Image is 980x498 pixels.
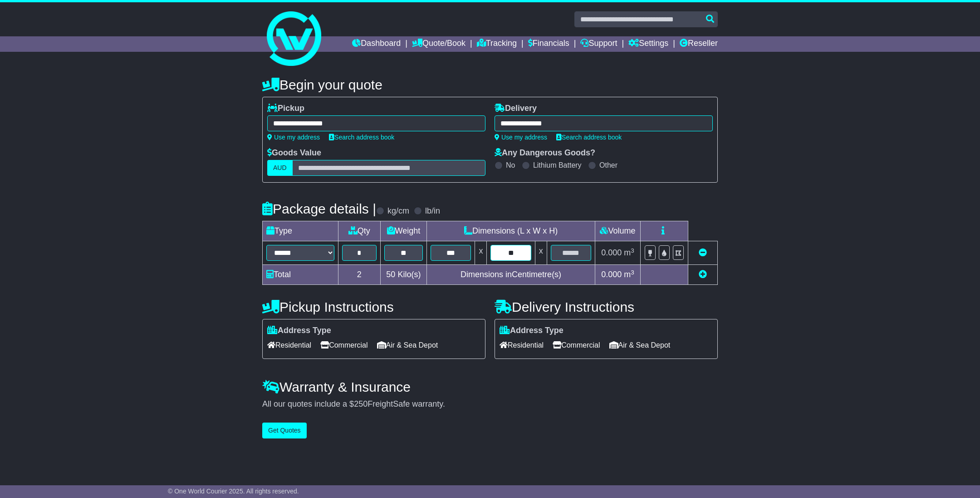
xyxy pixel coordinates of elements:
[528,36,569,52] a: Financials
[338,221,381,241] td: Qty
[267,134,320,141] a: Use my address
[500,338,544,352] span: Residential
[338,265,381,285] td: 2
[595,221,640,241] td: Volume
[628,36,668,52] a: Settings
[262,201,376,216] h4: Package details |
[475,241,487,265] td: x
[631,247,634,254] sup: 3
[580,36,617,52] a: Support
[495,148,595,158] label: Any Dangerous Goods?
[352,36,401,52] a: Dashboard
[425,206,440,216] label: lb/in
[699,270,707,279] a: Add new item
[535,241,547,265] td: x
[263,265,338,285] td: Total
[624,270,634,279] span: m
[477,36,517,52] a: Tracking
[412,36,465,52] a: Quote/Book
[377,338,438,352] span: Air & Sea Depot
[427,265,595,285] td: Dimensions in Centimetre(s)
[320,338,367,352] span: Commercial
[386,270,395,279] span: 50
[262,399,718,409] div: All our quotes include a $ FreightSafe warranty.
[609,338,671,352] span: Air & Sea Depot
[495,299,718,314] h4: Delivery Instructions
[553,338,600,352] span: Commercial
[427,221,595,241] td: Dimensions (L x W x H)
[380,265,427,285] td: Kilo(s)
[263,221,338,241] td: Type
[262,299,485,314] h4: Pickup Instructions
[601,270,622,279] span: 0.000
[168,488,299,495] span: © One World Courier 2025. All rights reserved.
[267,326,331,336] label: Address Type
[267,338,311,352] span: Residential
[354,399,367,408] span: 250
[495,134,547,141] a: Use my address
[262,77,718,92] h4: Begin your quote
[680,36,718,52] a: Reseller
[495,104,537,114] label: Delivery
[329,134,394,141] a: Search address book
[631,269,634,276] sup: 3
[387,206,409,216] label: kg/cm
[262,379,718,394] h4: Warranty & Insurance
[267,104,304,114] label: Pickup
[262,423,307,438] button: Get Quotes
[699,248,707,257] a: Remove this item
[506,161,515,169] label: No
[500,326,563,336] label: Address Type
[556,134,622,141] a: Search address book
[599,161,617,169] label: Other
[380,221,427,241] td: Weight
[267,160,293,176] label: AUD
[533,161,582,169] label: Lithium Battery
[601,248,622,257] span: 0.000
[267,148,321,158] label: Goods Value
[624,248,634,257] span: m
